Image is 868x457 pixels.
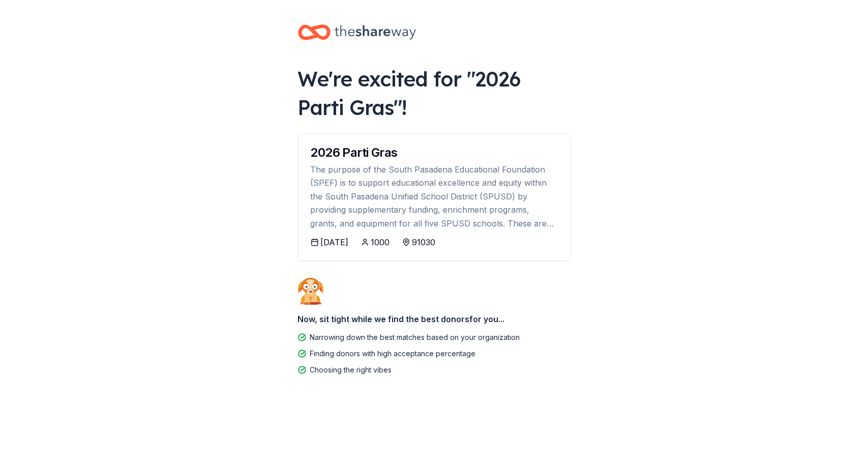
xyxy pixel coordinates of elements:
[298,277,323,305] img: Dog waiting patiently
[321,236,349,248] div: [DATE]
[310,348,476,360] div: Finding donors with high acceptance percentage
[310,364,392,376] div: Choosing the right vibes
[298,309,571,329] div: Now, sit tight while we find the best donors for you...
[298,65,571,122] div: We're excited for " 2026 Parti Gras "!
[311,147,558,159] div: 2026 Parti Gras
[371,236,390,248] div: 1000
[310,331,520,344] div: Narrowing down the best matches based on your organization
[412,236,436,248] div: 91030
[311,163,558,230] div: The purpose of the South Pasadena Educational Foundation (SPEF) is to support educational excelle...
